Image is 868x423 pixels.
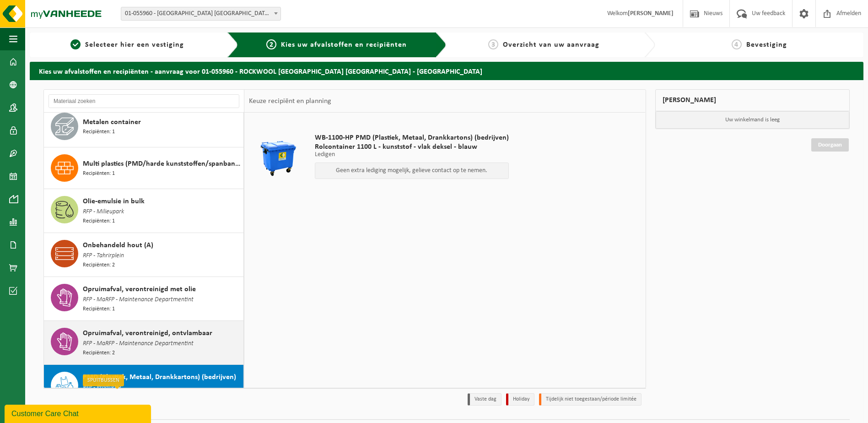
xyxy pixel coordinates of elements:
span: Recipiënten: 1 [83,128,115,136]
li: Tijdelijk niet toegestaan/période limitée [539,393,642,406]
p: Uw winkelmand is leeg [656,111,850,129]
strong: [PERSON_NAME] [628,10,674,17]
span: Bevestiging [746,41,787,49]
span: Onbehandeld hout (A) [83,240,153,251]
span: Metalen container [83,117,141,128]
button: Opruimafval, verontreinigd met olie RFP - MaRFP - Maintenance Departmentint Recipiënten: 1 [44,277,244,321]
button: Metalen container Recipiënten: 1 [44,106,244,147]
button: Onbehandeld hout (A) RFP - Tahrirplein Recipiënten: 2 [44,233,244,277]
a: 1Selecteer hier een vestiging [34,39,220,50]
span: Recipiënten: 1 [83,305,115,314]
button: PMD (Plastiek, Metaal, Drankkartons) (bedrijven) RFP - Produktie [44,365,244,409]
input: Materiaal zoeken [49,94,239,108]
p: Geen extra lediging mogelijk, gelieve contact op te nemen. [320,168,504,174]
span: Multi plastics (PMD/harde kunststoffen/spanbanden/EPS/folie naturel/folie gemengd) [83,158,241,169]
p: Ledigen [315,152,509,158]
span: Opruimafval, verontreinigd, ontvlambaar [83,328,212,339]
span: 01-055960 - ROCKWOOL BELGIUM NV - WIJNEGEM [121,7,281,21]
span: 1 [70,39,81,49]
span: PMD (Plastiek, Metaal, Drankkartons) (bedrijven) [83,372,236,383]
span: Kies uw afvalstoffen en recipiënten [281,41,407,49]
span: RFP - MaRFP - Maintenance Departmentint [83,295,194,305]
span: RFP - Tahrirplein [83,251,124,261]
span: Recipiënten: 1 [83,169,115,178]
iframe: chat widget [5,403,153,423]
button: Olie-emulsie in bulk RFP - Milieupark Recipiënten: 1 [44,189,244,233]
span: WB-1100-HP PMD (Plastiek, Metaal, Drankkartons) (bedrijven) [315,133,509,142]
span: Recipiënten: 1 [83,217,115,226]
span: Rolcontainer 1100 L - kunststof - vlak deksel - blauw [315,142,509,152]
span: 2 [266,39,276,49]
span: 4 [732,39,742,49]
button: Multi plastics (PMD/harde kunststoffen/spanbanden/EPS/folie naturel/folie gemengd) Recipiënten: 1 [44,147,244,189]
span: Recipiënten: 2 [83,261,115,270]
span: Overzicht van uw aanvraag [503,41,599,49]
span: Selecteer hier een vestiging [85,41,184,49]
span: Recipiënten: 2 [83,349,115,358]
span: Olie-emulsie in bulk [83,196,145,207]
li: Holiday [506,393,534,406]
span: 01-055960 - ROCKWOOL BELGIUM NV - WIJNEGEM [121,7,280,20]
div: [PERSON_NAME] [655,89,850,111]
span: RFP - Produktie [83,383,121,393]
button: Opruimafval, verontreinigd, ontvlambaar RFP - MaRFP - Maintenance Departmentint Recipiënten: 2 [44,321,244,365]
li: Vaste dag [468,393,501,406]
a: Doorgaan [811,138,849,152]
span: 3 [488,39,498,49]
span: RFP - MaRFP - Maintenance Departmentint [83,339,194,349]
span: RFP - Milieupark [83,207,124,217]
div: Keuze recipiënt en planning [244,90,336,113]
h2: Kies uw afvalstoffen en recipiënten - aanvraag voor 01-055960 - ROCKWOOL [GEOGRAPHIC_DATA] [GEOGR... [30,62,863,80]
span: Opruimafval, verontreinigd met olie [83,284,196,295]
